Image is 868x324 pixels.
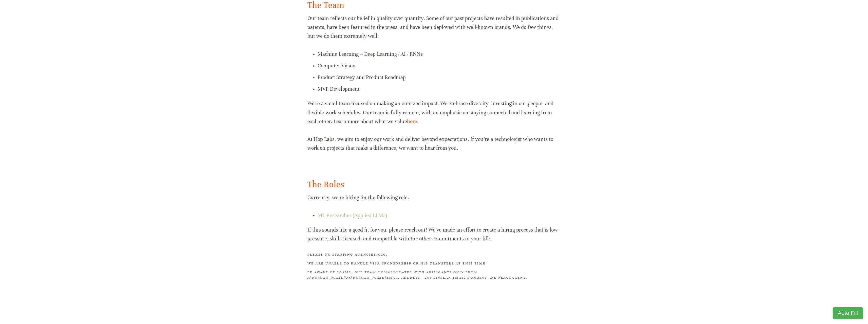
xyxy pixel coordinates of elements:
p: We're a small team focused on making an outsized impact. We embrace diversity, investing in our p... [307,99,561,126]
strong: We are unable to handle visa sponsorship or H1B transfers at this time. [307,261,488,265]
button: Auto Fill [833,307,863,319]
em: [DOMAIN_NAME] [351,276,386,280]
p: MVP Development [318,85,561,93]
strong: Please no staffing agencies/C2C. [307,253,388,257]
em: [DOMAIN_NAME] [310,276,345,280]
p: Our team reflects our belief in quality over quantity. Some of our past projects have resulted in... [307,14,561,41]
p: Computer Vision [318,61,561,70]
a: here [407,118,417,125]
p: If this sounds like a good fit for you, please reach out! We’ve made an effort to create a hiring... [307,225,561,243]
a: ML Researcher (Applied LLMs) [318,212,387,219]
p: Currently, we’re hiring for the following role: [307,193,561,202]
h3: BE AWARE OF SCAMS: Our team communicates with applicants only from a or email address. Any simila... [307,270,561,280]
h2: The Roles [307,179,561,190]
p: At Hop Labs, we aim to enjoy our work and deliver beyond expectations. If you’re a technologist w... [307,135,561,153]
p: Product Strategy and Product Roadmap [318,73,561,82]
p: Machine Learning -- Deep Learning / AI / RNNs [318,50,561,59]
